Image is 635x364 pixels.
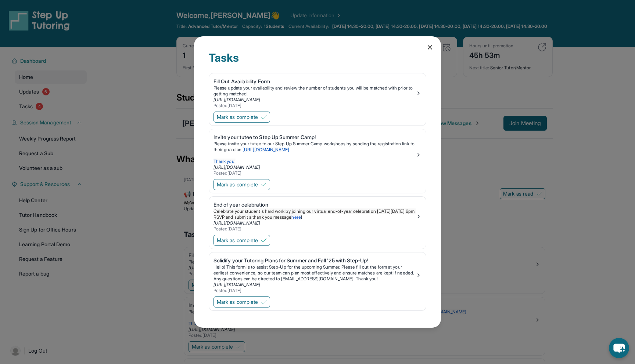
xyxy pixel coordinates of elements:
button: Mark as complete [214,112,270,123]
div: Invite your tutee to Step Up Summer Camp! [214,134,416,141]
span: Mark as complete [217,237,258,244]
div: End of year celebration [214,201,416,208]
span: Thank you! [214,159,236,164]
button: chat-button [609,338,629,358]
div: Tasks [209,51,426,73]
img: Mark as complete [261,182,267,188]
p: ! [214,208,416,220]
img: Mark as complete [261,299,267,305]
a: Solidify your Tutoring Plans for Summer and Fall '25 with Step-Up!Hello! This form is to assist S... [209,252,426,295]
a: here [291,214,301,220]
img: Mark as complete [261,237,267,243]
button: Mark as complete [214,179,270,190]
p: Hello! This form is to assist Step-Up for the upcoming Summer. Please fill out the form at your e... [214,264,416,282]
div: Solidify your Tutoring Plans for Summer and Fall '25 with Step-Up! [214,257,416,264]
img: Mark as complete [261,114,267,120]
a: [URL][DOMAIN_NAME] [243,147,289,152]
div: Please update your availability and review the number of students you will be matched with prior ... [214,85,416,97]
span: Mark as complete [217,298,258,306]
a: [URL][DOMAIN_NAME] [214,97,260,102]
a: Invite your tutee to Step Up Summer Camp!Please invite your tutee to our Step Up Summer Camp work... [209,129,426,178]
button: Mark as complete [214,235,270,246]
span: Mark as complete [217,113,258,121]
div: Posted [DATE] [214,288,416,294]
a: Fill Out Availability FormPlease update your availability and review the number of students you w... [209,73,426,110]
span: Celebrate your student's hard work by joining our virtual end-of-year celebration [DATE][DATE] 6p... [214,208,417,220]
a: [URL][DOMAIN_NAME] [214,220,260,226]
a: [URL][DOMAIN_NAME] [214,164,260,170]
span: Mark as complete [217,181,258,188]
p: Please invite your tutee to our Step Up Summer Camp workshops by sending the registration link to... [214,141,416,153]
div: Posted [DATE] [214,103,416,109]
div: Posted [DATE] [214,226,416,232]
button: Mark as complete [214,296,270,307]
div: Posted [DATE] [214,170,416,176]
div: Fill Out Availability Form [214,78,416,85]
a: [URL][DOMAIN_NAME] [214,282,260,287]
a: End of year celebrationCelebrate your student's hard work by joining our virtual end-of-year cele... [209,197,426,233]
